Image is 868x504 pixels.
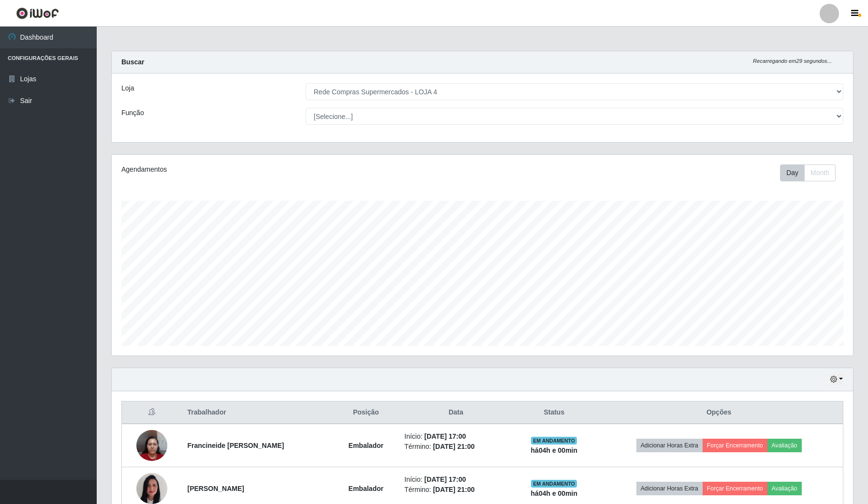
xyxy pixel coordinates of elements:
[531,489,578,497] strong: há 04 h e 00 min
[804,164,836,181] button: Month
[595,401,843,424] th: Opções
[433,486,474,493] time: [DATE] 21:00
[188,485,244,492] strong: [PERSON_NAME]
[513,401,595,424] th: Status
[780,164,805,181] button: Day
[780,164,836,181] div: First group
[404,485,507,495] li: Término:
[136,425,167,466] img: 1735852864597.jpeg
[404,431,507,442] li: Início:
[404,474,507,485] li: Início:
[188,442,284,449] strong: Francineide [PERSON_NAME]
[636,439,703,452] button: Adicionar Horas Extra
[182,401,334,424] th: Trabalhador
[531,480,577,488] span: EM ANDAMENTO
[349,442,383,449] strong: Embalador
[767,482,802,495] button: Avaliação
[780,164,843,181] div: Toolbar with button groups
[398,401,513,424] th: Data
[703,482,767,495] button: Forçar Encerramento
[531,446,578,454] strong: há 04 h e 00 min
[121,164,414,175] div: Agendamentos
[636,482,703,495] button: Adicionar Horas Extra
[425,432,466,440] time: [DATE] 17:00
[16,7,59,19] img: CoreUI Logo
[433,443,474,450] time: [DATE] 21:00
[767,439,802,452] button: Avaliação
[703,439,767,452] button: Forçar Encerramento
[753,58,832,64] i: Recarregando em 29 segundos...
[531,437,577,445] span: EM ANDAMENTO
[333,401,398,424] th: Posição
[425,475,466,483] time: [DATE] 17:00
[121,83,134,93] label: Loja
[121,58,144,66] strong: Buscar
[349,485,383,492] strong: Embalador
[404,442,507,452] li: Término:
[121,108,144,118] label: Função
